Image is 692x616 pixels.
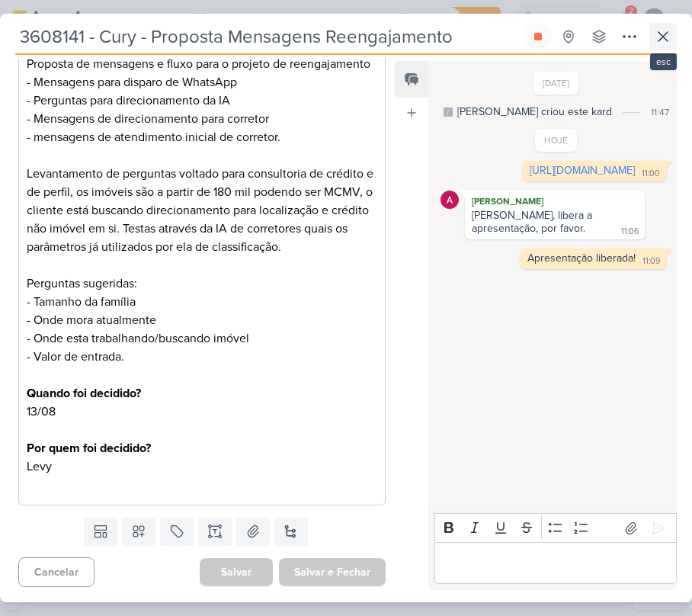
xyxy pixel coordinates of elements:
div: 11:00 [642,168,660,180]
p: Levy [27,421,377,494]
div: 11:09 [642,255,660,268]
div: [PERSON_NAME], libera a apresentação, por favor. [472,209,595,235]
div: Editor editing area: main [434,542,677,584]
div: Apresentação liberada! [527,252,636,265]
div: esc [650,53,677,70]
div: [PERSON_NAME] criou este kard [457,104,612,120]
button: Cancelar [18,557,95,587]
img: Alessandra Gomes [441,191,459,209]
div: [PERSON_NAME] [468,194,642,209]
strong: Quando foi decidido? [27,386,141,401]
a: [URL][DOMAIN_NAME] [530,164,635,177]
p: Proposta de mensagens e fluxo para o projeto de reengajamento - Mensagens para disparo de WhatsAp... [27,37,377,421]
div: 11:06 [621,226,639,238]
div: Editor editing area: main [18,25,386,506]
div: 11:47 [651,105,669,119]
div: Parar relógio [532,30,544,43]
div: Editor toolbar [434,513,677,543]
input: Kard Sem Título [15,23,521,50]
strong: Por quem foi decidido? [27,441,151,456]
